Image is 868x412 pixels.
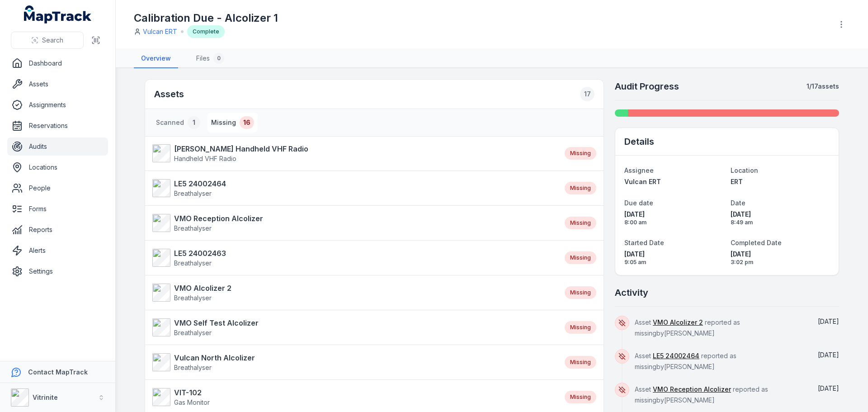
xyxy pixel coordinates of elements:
span: 8:49 am [731,219,830,226]
strong: VMO Alcolizer 2 [174,283,231,294]
time: 22/10/2025, 8:00:00 am [624,210,723,226]
span: [DATE] [818,384,839,392]
span: Breathalyser [174,329,212,336]
div: Missing [565,147,596,160]
span: Gas Monitor [174,398,210,406]
span: 9:05 am [624,259,723,266]
span: ERT [731,178,743,185]
a: Locations [7,158,108,176]
strong: VMO Reception Alcolizer [174,213,263,224]
time: 10/08/2025, 8:49:13 am [731,210,830,226]
span: Breathalyser [174,259,212,267]
a: Settings [7,262,108,280]
a: [PERSON_NAME] Handheld VHF RadioHandheld VHF Radio [152,143,556,163]
time: 10/09/2025, 3:02:14 pm [818,317,839,325]
strong: LE5 24002464 [174,178,226,189]
button: Missing16 [208,113,258,133]
a: Vulcan ERT [624,177,723,186]
span: [DATE] [731,210,830,219]
span: Search [42,36,63,45]
span: Breathalyser [174,224,212,232]
strong: VMO Self Test Alcolizer [174,317,259,328]
strong: VIT-102 [174,387,210,398]
span: Completed Date [731,239,782,246]
a: Vulcan ERT [143,27,177,36]
a: VMO Self Test AlcolizerBreathalyser [152,317,556,337]
span: [DATE] [818,351,839,359]
span: 3:02 pm [731,259,830,266]
a: Files0 [189,49,231,68]
span: Date [731,199,745,207]
span: [DATE] [818,317,839,325]
span: Breathalyser [174,189,212,197]
span: 8:00 am [624,219,723,226]
a: Vulcan North AlcolizerBreathalyser [152,352,556,372]
strong: Contact MapTrack [28,368,88,376]
span: Asset reported as missing by [PERSON_NAME] [635,318,740,337]
span: Assignee [624,166,654,174]
strong: Vulcan North Alcolizer [174,352,255,363]
div: Missing [565,286,596,299]
div: Missing [565,391,596,403]
h2: Assets [154,87,594,101]
a: Assets [7,75,108,93]
h1: Calibration Due - Alcolizer 1 [134,11,278,25]
div: Missing [565,321,596,334]
a: Assignments [7,96,108,114]
button: Scanned1 [152,113,204,133]
span: Due date [624,199,653,207]
a: VMO Alcolizer 2Breathalyser [152,283,556,303]
div: Missing [565,217,596,229]
a: LE5 24002464 [653,351,699,360]
a: Overview [134,49,178,68]
span: Location [731,166,758,174]
span: Started Date [624,239,664,246]
div: 0 [213,53,224,64]
button: Search [11,32,84,49]
span: [DATE] [624,210,723,219]
a: Reports [7,221,108,239]
a: MapTrack [24,5,92,24]
span: Handheld VHF Radio [174,155,236,162]
a: LE5 24002464Breathalyser [152,178,556,198]
strong: LE5 24002463 [174,248,226,259]
h2: Audit Progress [615,80,679,93]
span: [DATE] [731,250,830,259]
a: People [7,179,108,197]
time: 10/08/2025, 9:05:17 am [624,250,723,266]
a: VIT-102Gas Monitor [152,387,556,407]
span: Breathalyser [174,364,212,371]
span: Asset reported as missing by [PERSON_NAME] [635,385,768,404]
a: VMO Alcolizer 2 [653,318,703,327]
span: Asset reported as missing by [PERSON_NAME] [635,352,736,370]
time: 10/09/2025, 3:02:14 pm [818,351,839,359]
div: 17 [580,87,594,101]
strong: Vitrinite [33,393,58,401]
strong: [PERSON_NAME] Handheld VHF Radio [174,143,308,154]
time: 10/09/2025, 3:02:14 pm [731,250,830,266]
div: 16 [240,116,254,129]
h2: Activity [615,286,648,299]
div: Missing [565,251,596,264]
a: VMO Reception Alcolizer [653,385,731,394]
a: Audits [7,137,108,156]
div: Complete [187,25,225,38]
span: [DATE] [624,250,723,259]
time: 10/09/2025, 3:02:14 pm [818,384,839,392]
div: 1 [188,116,200,129]
a: Forms [7,200,108,218]
a: Alerts [7,242,108,260]
div: Missing [565,182,596,194]
a: LE5 24002463Breathalyser [152,248,556,268]
a: VMO Reception AlcolizerBreathalyser [152,213,556,233]
a: Reservations [7,117,108,135]
span: Breathalyser [174,294,212,302]
a: Dashboard [7,54,108,72]
div: Missing [565,356,596,369]
h2: Details [624,135,654,148]
a: ERT [731,177,830,186]
strong: 1 / 17 assets [807,82,839,91]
